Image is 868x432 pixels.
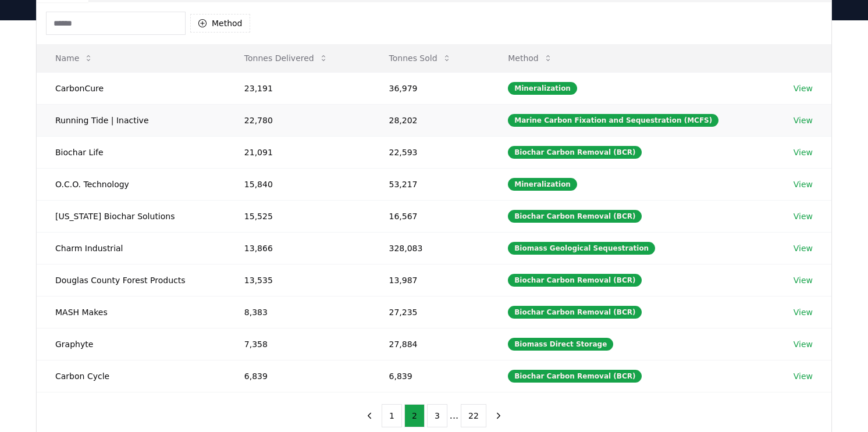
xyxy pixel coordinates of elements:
td: 27,235 [371,296,490,328]
button: 1 [382,404,402,427]
td: 21,091 [226,136,371,168]
button: 3 [427,404,447,427]
button: Method [499,47,562,70]
td: 15,840 [226,168,371,200]
button: 2 [404,404,425,427]
div: Biomass Direct Storage [508,338,613,351]
td: 7,358 [226,328,371,360]
div: Mineralization [508,178,577,191]
td: CarbonCure [37,72,226,104]
td: 22,593 [371,136,490,168]
a: View [794,115,813,126]
button: 22 [461,404,486,427]
td: 23,191 [226,72,371,104]
td: Biochar Life [37,136,226,168]
a: View [794,83,813,94]
td: 6,839 [226,360,371,392]
td: MASH Makes [37,296,226,328]
td: 36,979 [371,72,490,104]
td: Carbon Cycle [37,360,226,392]
td: 6,839 [371,360,490,392]
a: View [794,370,813,382]
button: Tonnes Sold [380,47,461,70]
div: Mineralization [508,82,577,95]
a: View [794,178,813,190]
td: 22,780 [226,104,371,136]
td: 27,884 [371,328,490,360]
button: next page [489,404,508,427]
div: Biochar Carbon Removal (BCR) [508,274,642,287]
div: Biomass Geological Sequestration [508,242,655,255]
td: 328,083 [371,232,490,264]
td: 8,383 [226,296,371,328]
a: View [794,147,813,158]
li: ... [450,409,458,423]
div: Biochar Carbon Removal (BCR) [508,210,642,223]
td: Charm Industrial [37,232,226,264]
a: View [794,242,813,254]
div: Biochar Carbon Removal (BCR) [508,306,642,319]
td: 28,202 [371,104,490,136]
td: 13,535 [226,264,371,296]
td: 16,567 [371,200,490,232]
td: [US_STATE] Biochar Solutions [37,200,226,232]
td: Graphyte [37,328,226,360]
td: Running Tide | Inactive [37,104,226,136]
td: 53,217 [371,168,490,200]
button: previous page [360,404,379,427]
div: Biochar Carbon Removal (BCR) [508,146,642,159]
div: Marine Carbon Fixation and Sequestration (MCFS) [508,114,718,127]
td: O.C.O. Technology [37,168,226,200]
div: Biochar Carbon Removal (BCR) [508,370,642,383]
a: View [794,210,813,222]
a: View [794,306,813,318]
button: Method [190,14,250,33]
td: 15,525 [226,200,371,232]
td: Douglas County Forest Products [37,264,226,296]
td: 13,987 [371,264,490,296]
button: Tonnes Delivered [235,47,337,70]
td: 13,866 [226,232,371,264]
a: View [794,274,813,286]
a: View [794,338,813,350]
button: Name [46,47,102,70]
